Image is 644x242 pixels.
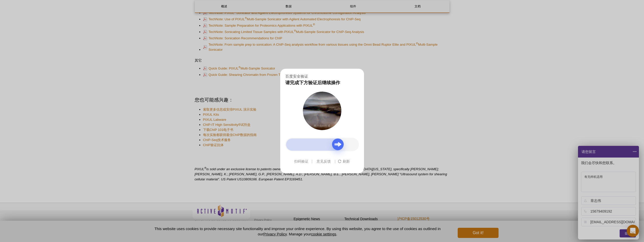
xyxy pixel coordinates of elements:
[308,159,316,163] span: |
[332,159,339,163] span: |
[285,80,359,88] div: 请完成下方验证后继续操作
[317,153,331,169] a: 意见反馈
[314,125,330,127] div: 图片由AI生成
[294,153,316,169] span: 扫码验证
[332,159,350,164] span: 刷新
[285,74,359,79] p: 百度安全验证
